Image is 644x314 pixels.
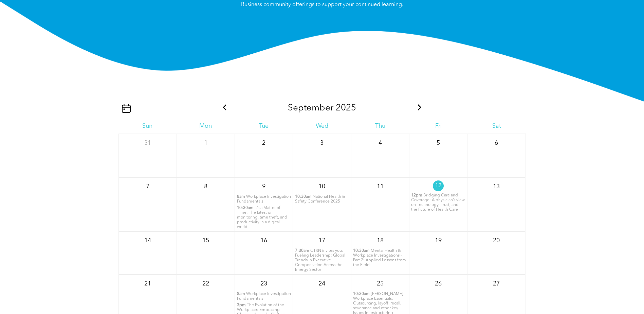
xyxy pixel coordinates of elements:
p: 5 [432,137,444,149]
p: 26 [432,278,444,290]
span: 7:30am [295,248,309,253]
p: 25 [374,278,386,290]
div: Sun [118,122,177,130]
p: 16 [258,234,270,247]
div: Thu [351,122,409,130]
span: 8am [237,194,245,199]
span: Workplace Investigation Fundamentals [237,195,291,204]
span: 10:30am [353,248,370,253]
span: September [288,104,333,112]
div: Fri [409,122,467,130]
p: 9 [258,180,270,193]
p: 1 [200,137,212,149]
p: 22 [200,278,212,290]
p: 11 [374,180,386,193]
div: Wed [293,122,351,130]
p: 13 [490,180,502,193]
p: 4 [374,137,386,149]
span: 12pm [411,193,422,198]
p: 2 [258,137,270,149]
p: 21 [142,278,154,290]
p: 18 [374,234,386,247]
span: 10:30am [353,292,370,296]
span: 10:30am [237,206,254,210]
p: 10 [316,180,328,193]
p: 20 [490,234,502,247]
p: 15 [200,234,212,247]
p: 23 [258,278,270,290]
p: 14 [142,234,154,247]
span: Bridging Care and Coverage: A physician’s view on Technology, Trust, and the Future of Health Care [411,193,465,212]
span: 8am [237,292,245,296]
span: Workplace Investigation Fundamentals [237,292,291,301]
div: Sat [467,122,526,130]
span: It’s a Matter of Time: The latest on monitoring, time theft, and productivity in a digital world [237,206,287,229]
p: 3 [316,137,328,149]
p: 24 [316,278,328,290]
p: 6 [490,137,502,149]
span: 2025 [336,104,356,112]
span: 3pm [237,303,246,308]
p: 12 [433,180,444,191]
p: 8 [200,180,212,193]
div: Mon [177,122,235,130]
span: Mental Health & Workplace Investigations – Part 2: Applied Lessons from the Field [353,249,406,267]
span: 10:30am [295,194,312,199]
p: 27 [490,278,502,290]
p: 19 [432,234,444,247]
p: 17 [316,234,328,247]
span: National Health & Safety Conference 2025 [295,195,345,204]
p: 31 [142,137,154,149]
span: CTRN invites you: Fueling Leadership: Global Trends in Executive Compensation Across the Energy S... [295,249,345,272]
div: Tue [235,122,293,130]
p: 7 [142,180,154,193]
